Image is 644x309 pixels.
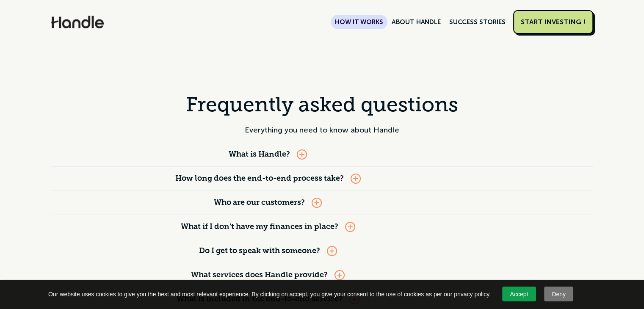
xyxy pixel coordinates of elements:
[199,248,320,255] strong: Do I get to speak with someone?
[387,15,445,29] a: ABOUT HANDLE
[331,15,387,29] a: HOW IT WORKS
[48,290,491,298] span: Our website uses cookies to give you the best and most relevant experience. By clicking on accept...
[181,223,338,231] strong: What if I don’t have my finances in place?
[544,287,574,301] a: Deny
[229,151,290,159] strong: What is Handle?
[160,124,485,136] div: Everything you need to know about Handle
[513,10,593,34] a: START INVESTING !
[175,175,344,183] strong: How long does the end-to-end process take?
[191,272,328,279] strong: What services does Handle provide?
[160,91,485,118] h2: Frequently asked questions
[445,15,510,29] a: SUCCESS STORIES
[521,18,586,26] div: START INVESTING !
[502,287,536,301] a: Accept
[214,199,305,207] strong: Who are our customers?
